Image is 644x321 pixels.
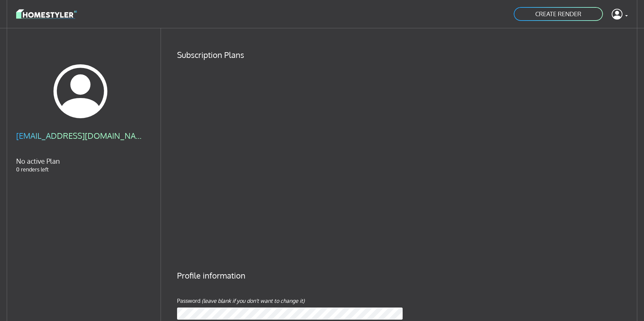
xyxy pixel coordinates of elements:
[513,6,604,22] a: CREATE RENDER
[177,297,200,305] label: Password
[202,297,305,304] i: (leave blank if you don't want to change it)
[177,270,628,281] h4: Profile information
[16,131,144,173] div: 0 renders left
[177,50,628,60] h4: Subscription Plans
[16,131,144,141] h4: [EMAIL_ADDRESS][DOMAIN_NAME]
[16,157,144,165] h5: No active Plan
[16,8,77,20] img: logo-3de290ba35641baa71223ecac5eacb59cb85b4c7fdf211dc9aaecaaee71ea2f8.svg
